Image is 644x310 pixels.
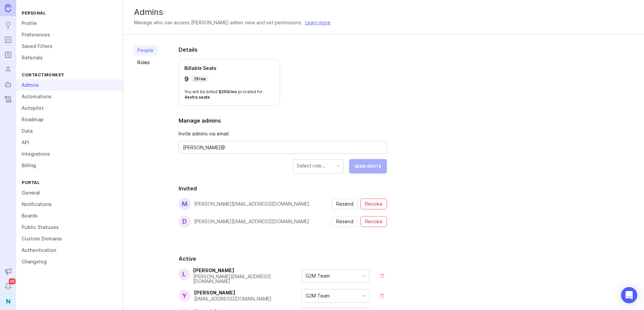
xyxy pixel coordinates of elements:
[2,280,14,292] button: Notifications
[16,125,123,137] a: Data
[16,160,123,171] a: Billing
[194,202,309,206] div: [PERSON_NAME][EMAIL_ADDRESS][DOMAIN_NAME]
[16,52,123,63] a: Referrals
[16,244,123,256] a: Authentication
[16,178,123,187] div: Portal
[16,91,123,102] a: Automations
[179,198,191,210] div: m
[16,256,123,267] a: Changelog
[16,29,123,41] a: Preferences
[305,292,330,300] div: G2M Team
[184,95,210,100] span: 4 extra seats
[179,130,387,137] span: Invite admins via email:
[2,295,14,307] button: N
[16,114,123,125] a: Roadmap
[16,148,123,160] a: Integrations
[194,290,272,295] div: [PERSON_NAME]
[297,162,325,170] div: Select role...
[16,222,123,233] a: Public Statuses
[179,46,387,54] h2: Details
[184,65,274,72] p: Billable Seats
[194,76,206,82] p: 5 Free
[16,8,123,18] div: Personal
[361,216,387,227] button: revoke
[9,278,16,284] span: 36
[2,49,14,61] a: Roadmaps
[16,210,123,222] a: Boards
[336,218,353,225] span: Resend
[184,74,189,84] p: 9
[184,89,274,100] p: You will be billed prorated for
[16,18,123,29] a: Profile
[179,184,387,192] h2: Invited
[2,34,14,46] a: Portal
[305,19,330,26] a: Learn more
[2,93,14,105] a: Changelog
[336,201,353,207] span: Resend
[16,137,123,148] a: API
[2,265,14,278] button: Announcements
[332,216,358,227] button: resend
[193,274,301,284] div: [PERSON_NAME][EMAIL_ADDRESS][DOMAIN_NAME]
[218,89,237,94] span: $ 250 / mo
[193,268,301,273] div: [PERSON_NAME]
[621,287,637,303] div: Open Intercom Messenger
[5,4,11,12] img: Canny Home
[179,117,387,125] h2: Manage admins
[134,8,633,16] div: Admins
[179,268,190,280] div: L
[2,78,14,91] a: Autopilot
[183,144,383,151] textarea: [PERSON_NAME]@
[133,45,158,56] a: People
[377,291,387,301] button: remove
[16,102,123,114] a: Autopilot
[365,218,383,225] span: Revoke
[133,57,158,68] a: Roles
[377,271,387,281] button: remove
[16,187,123,199] a: General
[16,199,123,210] a: Notifications
[194,219,309,224] div: [PERSON_NAME][EMAIL_ADDRESS][DOMAIN_NAME]
[179,255,387,263] h2: Active
[361,199,387,209] button: revoke
[2,19,14,31] a: Ideas
[134,19,302,26] div: Manage who can access [PERSON_NAME] admin view and set permissions.
[179,290,191,302] div: Y
[16,70,123,79] div: ContactMonkey
[179,215,191,228] div: d
[332,199,358,209] button: resend
[194,296,272,301] div: [EMAIL_ADDRESS][DOMAIN_NAME]
[365,201,383,207] span: Revoke
[16,41,123,52] a: Saved Filters
[16,233,123,244] a: Custom Domains
[305,272,330,280] div: G2M Team
[2,63,14,76] a: Users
